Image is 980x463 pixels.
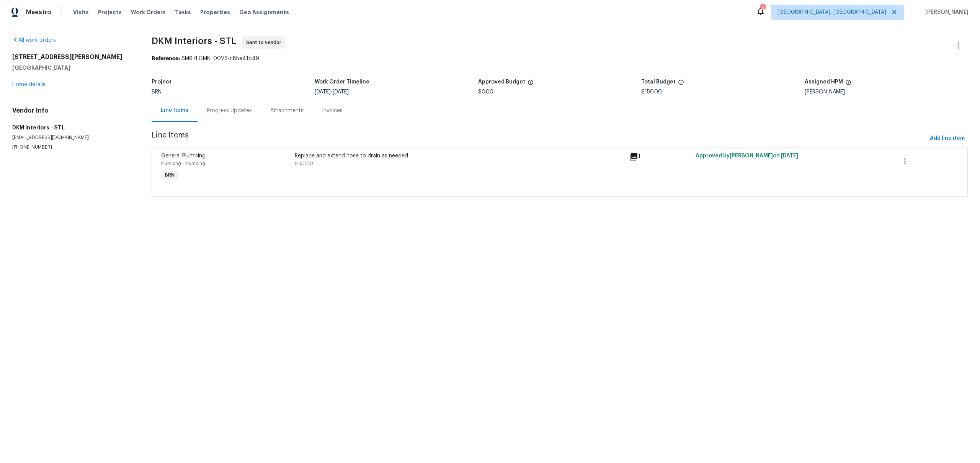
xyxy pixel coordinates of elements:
[162,171,178,179] span: BRN
[152,55,968,62] div: 6M67EGMNF00V6-c85e41b49
[12,124,133,131] h5: DKM Interiors - STL
[295,161,313,166] span: $150.00
[152,131,927,146] span: Line Items
[246,39,284,46] span: Sent to vendor
[73,8,89,16] span: Visits
[152,56,180,61] b: Reference:
[805,79,843,85] h5: Assigned HPM
[845,79,851,89] span: The hpm assigned to this work order.
[629,152,691,161] div: 1
[641,89,662,95] span: $150.00
[161,106,188,114] div: Line Items
[200,8,230,16] span: Properties
[26,8,51,16] span: Maestro
[131,8,166,16] span: Work Orders
[781,153,798,159] span: [DATE]
[12,38,56,43] a: All work orders
[927,131,968,146] button: Add line item
[315,89,331,95] span: [DATE]
[98,8,122,16] span: Projects
[270,107,304,115] div: Attachments
[930,134,965,143] span: Add line item
[12,107,133,115] h4: Vendor Info
[295,152,624,160] div: Replace and extend hose to drain as needed
[161,161,205,166] span: Plumbing - Plumbing
[641,79,676,85] h5: Total Budget
[12,53,133,61] h2: [STREET_ADDRESS][PERSON_NAME]
[12,82,46,87] a: Home details
[805,89,968,95] div: [PERSON_NAME]
[315,89,349,95] span: -
[322,107,343,115] div: Invoices
[528,79,534,89] span: The total cost of line items that have been approved by both Opendoor and the Trade Partner. This...
[152,79,171,85] h5: Project
[12,144,133,151] p: [PHONE_NUMBER]
[760,5,765,12] div: 3
[696,153,798,159] span: Approved by [PERSON_NAME] on
[175,10,191,15] span: Tasks
[12,64,133,72] h5: [GEOGRAPHIC_DATA]
[678,79,684,89] span: The total cost of line items that have been proposed by Opendoor. This sum includes line items th...
[922,8,969,16] span: [PERSON_NAME]
[478,79,525,85] h5: Approved Budget
[478,89,493,95] span: $0.00
[152,89,162,95] span: BRN
[315,79,369,85] h5: Work Order Timeline
[161,153,206,159] span: General Plumbing
[152,36,236,46] span: DKM Interiors - STL
[777,8,886,16] span: [GEOGRAPHIC_DATA], [GEOGRAPHIC_DATA]
[333,89,349,95] span: [DATE]
[12,134,133,141] p: [EMAIL_ADDRESS][DOMAIN_NAME]
[207,107,252,115] div: Progress Updates
[239,8,289,16] span: Geo Assignments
